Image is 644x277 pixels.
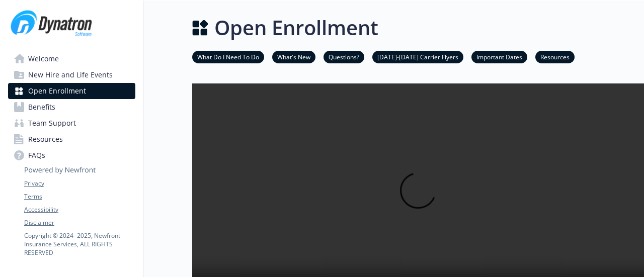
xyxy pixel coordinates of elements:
span: Welcome [28,51,59,67]
a: Open Enrollment [8,83,135,99]
a: FAQs [8,147,135,163]
a: Resources [8,131,135,147]
a: What's New [272,52,315,61]
a: Team Support [8,115,135,131]
a: Benefits [8,99,135,115]
span: FAQs [28,147,45,163]
a: Important Dates [471,52,527,61]
a: Resources [535,52,575,61]
a: [DATE]-[DATE] Carrier Flyers [372,52,463,61]
span: Team Support [28,115,76,131]
a: What Do I Need To Do [192,52,264,61]
a: Welcome [8,51,135,67]
a: Questions? [324,52,364,61]
a: Terms [24,192,135,201]
span: New Hire and Life Events [28,67,113,83]
p: Copyright © 2024 - 2025 , Newfront Insurance Services, ALL RIGHTS RESERVED [24,231,135,257]
a: New Hire and Life Events [8,67,135,83]
a: Accessibility [24,205,135,214]
span: Resources [28,131,63,147]
span: Benefits [28,99,55,115]
a: Disclaimer [24,218,135,227]
h1: Open Enrollment [214,13,378,43]
a: Privacy [24,179,135,188]
span: Open Enrollment [28,83,86,99]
